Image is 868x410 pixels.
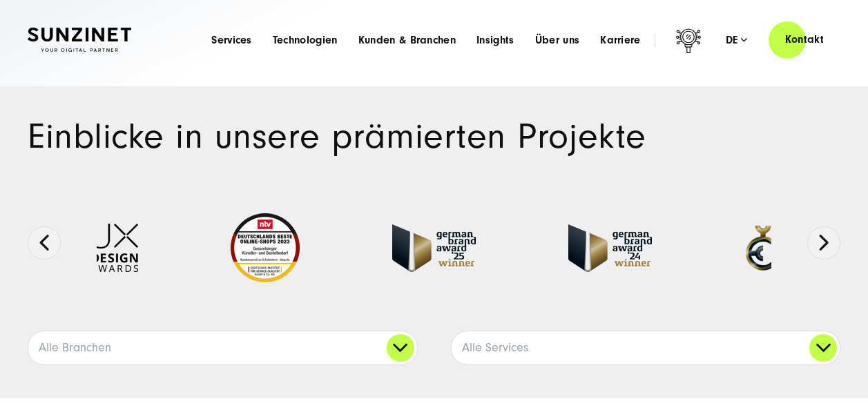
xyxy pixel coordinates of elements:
img: German Brand Award winner 2025 - Full Service Digital Agentur SUNZINET [392,224,476,272]
div: de [726,33,748,47]
img: SUNZINET Full Service Digital Agentur [28,28,131,52]
button: Previous [28,226,61,260]
a: Über uns [535,33,580,47]
a: Insights [476,33,514,47]
a: Kunden & Branchen [358,33,456,47]
a: Alle Services [452,331,840,364]
a: Services [211,33,252,47]
img: Deutschlands beste Online Shops 2023 - boesner - Kunde - SUNZINET [231,213,300,282]
a: Kontakt [769,20,840,59]
a: Technologien [273,33,338,47]
img: UX-Design-Awards - fullservice digital agentur SUNZINET [90,224,138,272]
h1: Einblicke in unsere prämierten Projekte [28,119,840,154]
a: Alle Branchen [28,331,417,364]
a: Karriere [600,33,641,47]
img: German-Design-Award - fullservice digital agentur SUNZINET [744,224,858,272]
button: Next [807,226,840,260]
img: German-Brand-Award - fullservice digital agentur SUNZINET [568,224,652,272]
